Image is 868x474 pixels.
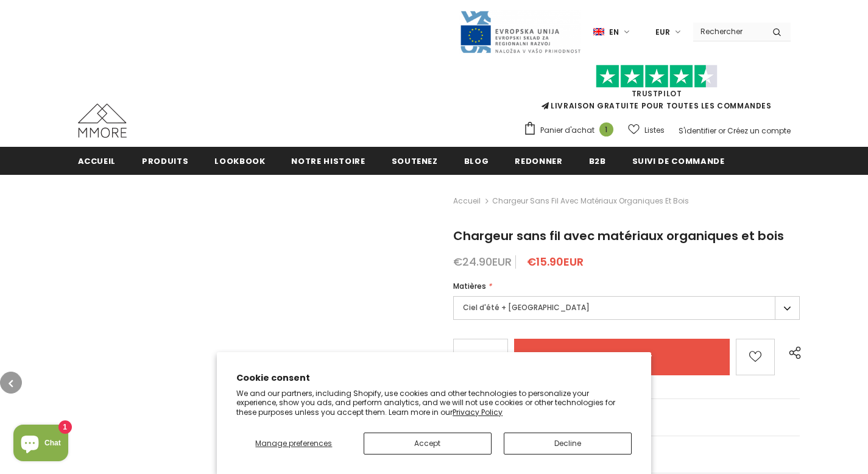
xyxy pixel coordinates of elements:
[727,126,791,136] a: Créez un compte
[523,121,619,140] a: Panier d'achat 1
[453,227,784,244] span: Chargeur sans fil avec matériaux organiques et bois
[236,389,632,417] p: We and our partners, including Shopify, use cookies and other technologies to personalize your ex...
[527,254,584,269] span: €15.90EUR
[523,70,791,111] span: LIVRAISON GRATUITE POUR TOUTES LES COMMANDES
[464,147,489,174] a: Blog
[718,126,725,136] span: or
[255,438,332,448] span: Manage preferences
[392,155,438,167] span: soutenez
[632,155,725,167] span: Suivi de commande
[459,10,581,54] img: Javni Razpis
[464,155,489,167] span: Blog
[453,194,481,208] a: Accueil
[364,433,492,455] button: Accept
[78,147,116,174] a: Accueil
[679,126,716,136] a: S'identifier
[291,155,365,167] span: Notre histoire
[515,155,562,167] span: Redonner
[214,147,265,174] a: Lookbook
[628,119,665,141] a: Listes
[236,433,351,455] button: Manage preferences
[78,104,127,138] img: Cas MMORE
[504,433,632,455] button: Decline
[291,147,365,174] a: Notre histoire
[632,88,682,99] a: TrustPilot
[214,155,265,167] span: Lookbook
[492,194,689,208] span: Chargeur sans fil avec matériaux organiques et bois
[596,65,718,88] img: Faites confiance aux étoiles pilotes
[593,27,604,37] img: i-lang-1.png
[142,147,188,174] a: Produits
[515,147,562,174] a: Redonner
[589,147,606,174] a: B2B
[632,147,725,174] a: Suivi de commande
[540,124,595,136] span: Panier d'achat
[609,26,619,38] span: en
[693,23,763,40] input: Search Site
[655,26,670,38] span: EUR
[514,339,730,375] input: Add to cart
[453,407,503,417] a: Privacy Policy
[10,425,72,464] inbox-online-store-chat: Shopify online store chat
[236,372,632,384] h2: Cookie consent
[453,254,512,269] span: €24.90EUR
[142,155,188,167] span: Produits
[599,122,613,136] span: 1
[589,155,606,167] span: B2B
[453,296,800,320] label: Ciel d'été + [GEOGRAPHIC_DATA]
[392,147,438,174] a: soutenez
[644,124,665,136] span: Listes
[459,26,581,37] a: Javni Razpis
[453,281,486,291] span: Matières
[78,155,116,167] span: Accueil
